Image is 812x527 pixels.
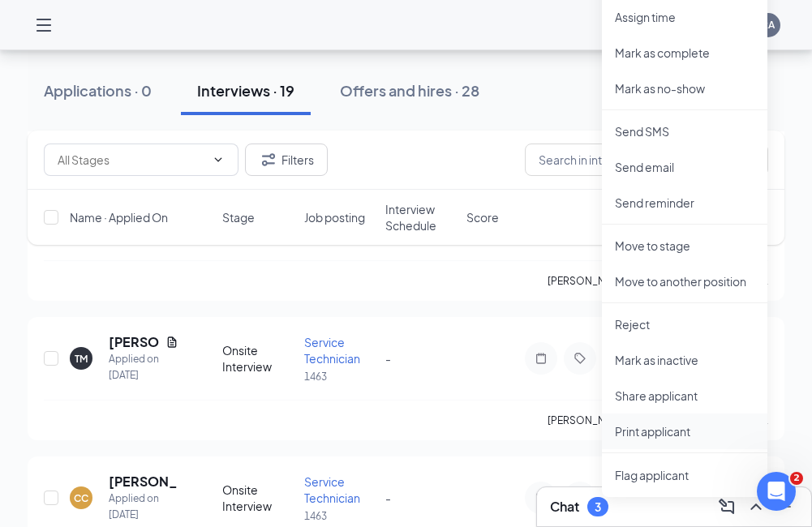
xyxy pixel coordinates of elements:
[757,472,796,511] iframe: Intercom live chat
[714,494,740,520] button: ComposeMessage
[222,209,255,225] span: Stage
[109,351,178,383] div: Applied on [DATE]
[570,352,590,365] svg: Tag
[304,370,376,383] p: 1463
[109,333,159,351] h5: [PERSON_NAME]
[525,144,768,176] input: Search in interviews
[385,351,391,366] span: -
[466,209,499,225] span: Score
[531,352,551,365] svg: Note
[109,473,178,491] h5: [PERSON_NAME]
[550,498,579,516] h3: Chat
[74,491,88,505] div: CC
[70,209,168,225] span: Name · Applied On
[746,497,766,516] svg: ChevronUp
[75,352,88,366] div: TM
[304,209,365,225] span: Job posting
[531,491,551,504] svg: Note
[165,336,178,349] svg: Document
[304,509,376,523] p: 1463
[212,153,225,166] svg: ChevronDown
[245,144,328,176] button: Filter Filters
[548,413,768,427] p: [PERSON_NAME] has applied more than .
[595,500,601,514] div: 3
[109,491,178,523] div: Applied on [DATE]
[385,491,391,505] span: -
[44,80,152,101] div: Applications · 0
[340,80,479,101] div: Offers and hires · 28
[197,80,294,101] div: Interviews · 19
[762,18,775,32] div: RA
[385,201,457,234] span: Interview Schedule
[259,150,278,169] svg: Filter
[743,494,769,520] button: ChevronUp
[548,274,768,288] p: [PERSON_NAME] has applied more than .
[58,151,205,169] input: All Stages
[222,482,294,514] div: Onsite Interview
[790,472,803,485] span: 2
[222,342,294,375] div: Onsite Interview
[34,15,54,35] svg: Hamburger
[304,474,360,505] span: Service Technician
[717,497,737,516] svg: ComposeMessage
[304,335,360,366] span: Service Technician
